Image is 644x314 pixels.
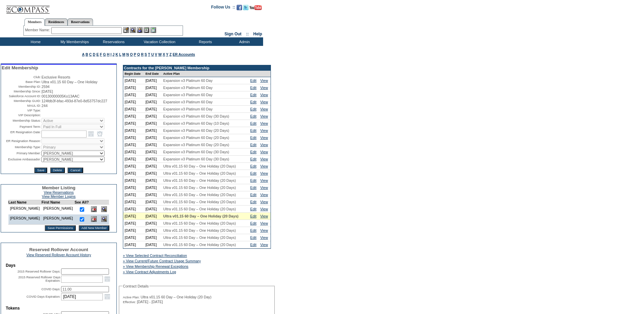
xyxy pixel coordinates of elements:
[8,200,41,205] td: Last Name
[151,52,154,56] a: U
[68,18,93,25] a: Reservations
[123,71,144,77] td: Begin Date
[144,198,162,206] td: [DATE]
[141,295,211,299] span: Ultra v01.15 60 Day – One Holiday (20 Day)
[41,99,107,103] span: 124fdb3f-bfac-493d-87e0-8d53757dc227
[123,134,144,141] td: [DATE]
[163,86,213,90] span: Expansion v3 Platinum 60 Day
[96,130,104,138] a: Open the time view popup.
[144,141,162,149] td: [DATE]
[260,114,268,118] a: View
[122,284,149,288] legend: Contract Details
[260,121,268,125] a: View
[25,27,51,33] div: Member Name:
[123,220,144,227] td: [DATE]
[243,5,249,10] img: Follow us on Twitter
[250,235,256,240] a: Edit
[163,143,229,147] span: Expansion v3 Platinum 60 Day (20 Days)
[163,207,236,211] span: Ultra v01.15 60 Day – One Holiday (20 Days)
[163,200,236,204] span: Ultra v01.15 60 Day – One Holiday (20 Days)
[163,193,236,197] span: Ultra v01.15 60 Day – One Holiday (20 Days)
[144,220,162,227] td: [DATE]
[250,128,256,133] a: Edit
[123,149,144,156] td: [DATE]
[260,200,268,204] a: View
[141,52,144,56] a: R
[123,213,144,220] td: [DATE]
[2,65,38,70] span: Edit Membership
[250,150,256,154] a: Edit
[123,254,187,258] a: » View Selected Contract Reconciliation
[250,143,256,147] a: Edit
[260,128,268,133] a: View
[163,150,229,154] span: Expansion v3 Platinum 60 Day (30 Days)
[41,205,75,215] td: [PERSON_NAME]
[2,124,41,129] td: Payment Term:
[260,207,268,211] a: View
[107,52,110,56] a: H
[163,128,229,133] span: Expansion v3 Platinum 60 Day (20 Days)
[8,205,41,215] td: [PERSON_NAME]
[86,52,88,56] a: B
[224,37,263,46] td: Admin
[260,157,268,161] a: View
[144,191,162,198] td: [DATE]
[237,5,242,10] img: Become our fan on Facebook
[93,37,132,46] td: Reservations
[163,52,165,56] a: X
[101,216,107,222] img: View Dashboard
[144,241,162,248] td: [DATE]
[115,52,118,56] a: K
[250,86,256,90] a: Edit
[41,85,50,89] span: 2594
[79,225,110,231] input: Add New Member
[250,136,256,140] a: Edit
[144,71,162,77] td: End Date
[123,91,144,99] td: [DATE]
[163,93,213,97] span: Expansion v3 Platinum 60 Day
[260,164,268,168] a: View
[2,80,41,84] td: Base Plan:
[91,216,97,222] img: Delete
[104,293,111,300] a: Open the calendar popup.
[144,84,162,91] td: [DATE]
[41,75,70,79] span: Exclusive Resorts
[2,118,41,123] td: Membership Status:
[250,243,256,247] a: Edit
[123,206,144,213] td: [DATE]
[2,138,41,144] td: ER Resignation Reason:
[260,100,268,104] a: View
[42,185,76,190] span: Member Listing
[123,295,140,299] span: Active Plan:
[93,52,95,56] a: D
[103,52,106,56] a: G
[250,171,256,175] a: Edit
[41,200,75,205] td: First Name
[41,80,97,84] span: Ultra v01.15 60 Day – One Holiday
[144,27,149,33] img: Reservations
[250,5,262,10] img: Subscribe to our YouTube Channel
[137,27,143,33] img: Impersonate
[260,228,268,232] a: View
[260,86,268,90] a: View
[144,170,162,177] td: [DATE]
[123,27,129,33] img: b_edit.gif
[123,264,188,268] a: » View Membership Renewal Exceptions
[163,243,236,247] span: Ultra v01.15 60 Day – One Holiday (20 Days)
[250,157,256,161] a: Edit
[68,168,83,173] input: Cancel
[163,228,236,232] span: Ultra v01.15 60 Day – One Holiday (20 Days)
[260,93,268,97] a: View
[144,213,162,220] td: [DATE]
[250,200,256,204] a: Edit
[250,186,256,190] a: Edit
[34,168,47,173] input: Save
[144,234,162,241] td: [DATE]
[123,120,144,127] td: [DATE]
[18,276,60,282] label: 2015 Reserved Rollover Days Expiration:
[163,100,213,104] span: Expansion v3 Platinum 60 Day
[185,37,224,46] td: Reports
[2,104,41,108] td: MAUL ID:
[123,227,144,234] td: [DATE]
[2,89,41,93] td: Membership Since:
